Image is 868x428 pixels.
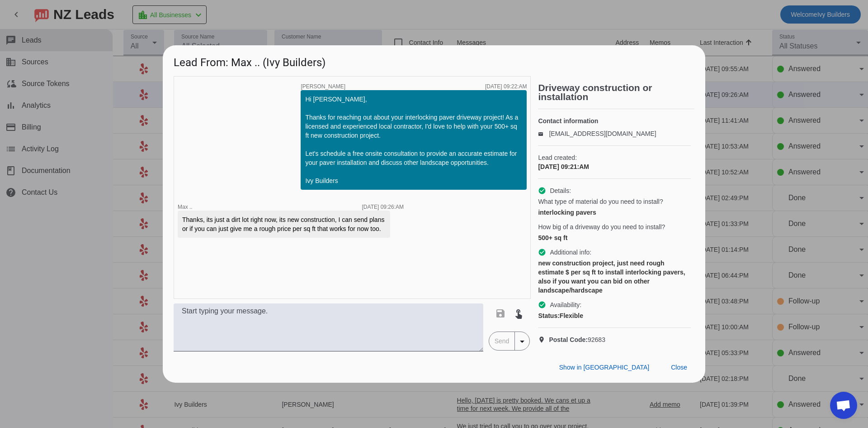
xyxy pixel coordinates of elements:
div: 500+ sq ft [538,233,691,242]
div: Hi [PERSON_NAME], Thanks for reaching out about your interlocking paver driveway project! As a li... [305,95,522,185]
span: 92683 [549,335,605,344]
a: [EMAIL_ADDRESS][DOMAIN_NAME] [549,130,656,137]
mat-icon: email [538,131,549,136]
div: new construction project, just need rough estimate $ per sq ft to install interlocking pavers, al... [538,259,691,295]
h2: Driveway construction or installation [538,83,694,101]
mat-icon: check_circle [538,301,546,309]
span: Additional info: [550,248,591,257]
div: [DATE] 09:26:AM [362,204,404,210]
span: [PERSON_NAME] [301,84,345,89]
span: Close [671,364,687,371]
span: What type of material do you need to install? [538,197,663,206]
strong: Postal Code: [549,336,588,343]
div: [DATE] 09:22:AM [485,84,527,89]
mat-icon: check_circle [538,187,546,195]
span: How big of a driveway do you need to install? [538,222,665,231]
div: Thanks, its just a dirt lot right now, its new construction, I can send plans or if you can just ... [182,215,386,233]
div: Flexible [538,311,691,320]
mat-icon: check_circle [538,248,546,256]
button: Close [664,359,694,375]
mat-icon: location_on [538,336,549,343]
div: Open chat [830,392,857,419]
h1: Lead From: Max .. (Ivy Builders) [163,45,705,76]
button: Show in [GEOGRAPHIC_DATA] [552,359,656,375]
span: Availability: [550,300,581,309]
h4: Contact information [538,116,691,125]
div: [DATE] 09:21:AM [538,162,691,171]
mat-icon: touch_app [513,308,524,319]
span: Max .. [178,204,193,210]
span: Lead created: [538,153,691,162]
span: Details: [550,186,571,195]
span: Show in [GEOGRAPHIC_DATA] [559,364,649,371]
div: interlocking pavers [538,208,691,217]
mat-icon: arrow_drop_down [517,336,528,347]
strong: Status: [538,312,559,319]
